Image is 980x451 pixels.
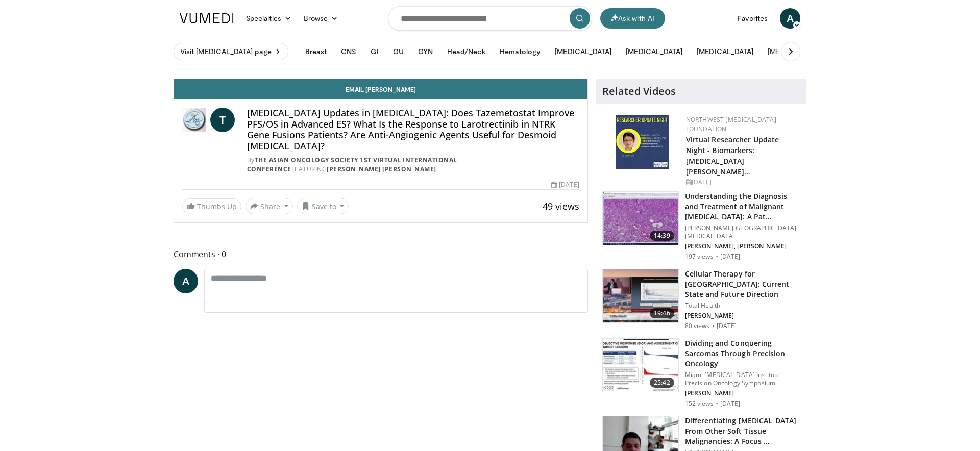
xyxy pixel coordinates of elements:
p: 197 views [685,253,714,261]
button: [MEDICAL_DATA] [762,41,830,62]
button: Hematology [494,41,547,62]
div: · [716,253,718,261]
p: Total Health [685,302,800,310]
h3: Cellular Therapy for [GEOGRAPHIC_DATA]: Current State and Future Direction [685,269,800,299]
a: 19:46 Cellular Therapy for [GEOGRAPHIC_DATA]: Current State and Future Direction Total Health [PE... [602,269,800,330]
a: Email [PERSON_NAME] [174,79,587,99]
span: Comments 0 [174,247,588,261]
button: [MEDICAL_DATA] [620,41,689,62]
button: Breast [299,41,333,62]
div: [DATE] [551,180,579,189]
h4: [MEDICAL_DATA] Updates in [MEDICAL_DATA]: Does Tazemetostat Improve PFS/OS in Advanced ES? What I... [247,108,579,152]
a: A [780,8,800,29]
img: a6200dbe-dadf-4c3e-9c06-d4385956049b.png.150x105_q85_autocrop_double_scale_upscale_version-0.2.png [616,115,669,169]
div: · [712,322,715,330]
button: CNS [335,41,362,62]
h4: Related Videos [602,85,676,97]
a: A [174,269,198,293]
img: b4aada09-ba7c-4af3-9af2-d36e5c3b509e.150x105_q85_crop-smart_upscale.jpg [603,269,678,322]
img: b251faac-dfce-4c10-b90e-23ff6038ded6.150x105_q85_crop-smart_upscale.jpg [603,339,678,392]
p: Miami [MEDICAL_DATA] Institute Precision Oncology Symposium [685,371,800,387]
p: 80 views [685,322,710,330]
span: 14:39 [650,231,674,241]
img: VuMedi Logo [180,13,234,23]
button: GU [387,41,410,62]
img: The Asian Oncology Society 1st Virtual International Conference [182,108,206,132]
a: Virtual Researcher Update Night - Biomarkers: [MEDICAL_DATA] [PERSON_NAME]… [686,135,779,177]
a: [PERSON_NAME] [PERSON_NAME] [327,165,436,173]
a: Specialties [240,8,298,29]
p: [DATE] [720,253,741,261]
a: Thumbs Up [182,198,241,214]
p: [PERSON_NAME] [685,389,800,397]
button: [MEDICAL_DATA] [549,41,618,62]
button: Head/Neck [441,41,492,62]
input: Search topics, interventions [388,6,592,31]
p: [DATE] [717,322,737,330]
button: Save to [297,198,349,214]
h3: Dividing and Conquering Sarcomas Through Precision Oncology [685,338,800,369]
a: Visit [MEDICAL_DATA] page [174,43,288,60]
h3: Understanding the Diagnosis and Treatment of Malignant [MEDICAL_DATA]: A Pat… [685,191,800,222]
div: [DATE] [686,178,798,187]
p: 152 views [685,399,714,408]
p: [DATE] [720,399,741,408]
span: 25:42 [650,378,674,388]
button: Ask with AI [600,8,665,29]
a: 25:42 Dividing and Conquering Sarcomas Through Precision Oncology Miami [MEDICAL_DATA] Institute ... [602,338,800,408]
button: GYN [412,41,439,62]
a: Northwest [MEDICAL_DATA] Foundation [686,115,776,133]
span: 49 views [543,200,579,212]
a: The Asian Oncology Society 1st Virtual International Conference [247,156,457,173]
a: T [210,108,235,132]
span: 19:46 [650,308,674,318]
p: [PERSON_NAME], [PERSON_NAME] [685,242,800,250]
p: [PERSON_NAME][GEOGRAPHIC_DATA][MEDICAL_DATA] [685,224,800,240]
h3: Differentiating [MEDICAL_DATA] From Other Soft Tissue Malignancies: A Focus … [685,416,800,446]
p: [PERSON_NAME] [685,312,800,320]
button: Share [246,198,293,214]
img: aca7ee58-01d0-419f-9bc9-871cb9aa4638.150x105_q85_crop-smart_upscale.jpg [603,192,678,245]
a: 14:39 Understanding the Diagnosis and Treatment of Malignant [MEDICAL_DATA]: A Pat… [PERSON_NAME]... [602,191,800,261]
div: · [716,399,718,408]
div: By FEATURING [247,156,579,174]
button: [MEDICAL_DATA] [691,41,759,62]
a: Favorites [731,8,774,29]
button: GI [364,41,384,62]
a: Browse [298,8,345,29]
